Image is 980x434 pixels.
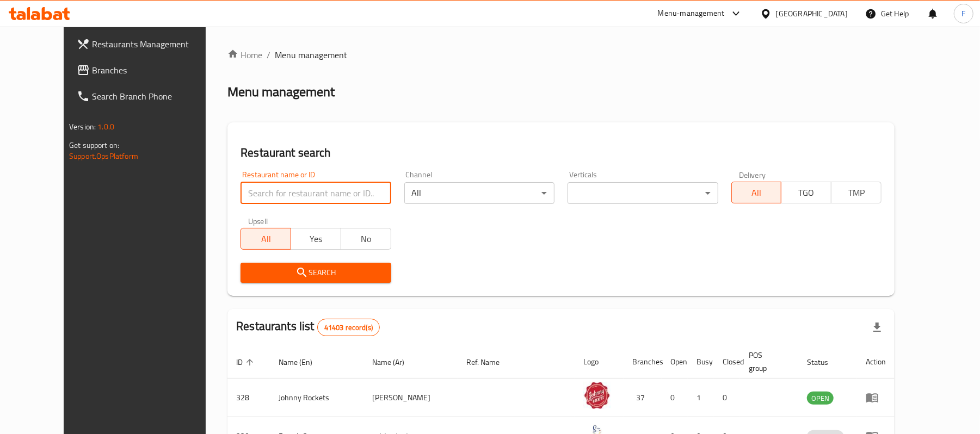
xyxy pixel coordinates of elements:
[248,217,268,225] label: Upsell
[241,145,882,161] h2: Restaurant search
[241,228,291,250] button: All
[227,379,270,417] td: 328
[372,356,418,369] span: Name (Ar)
[781,182,831,203] button: TGO
[227,83,335,101] h2: Menu management
[295,231,337,247] span: Yes
[714,345,740,379] th: Closed
[714,379,740,417] td: 0
[236,318,380,336] h2: Restaurants list
[97,120,114,134] span: 1.0.0
[961,8,965,20] span: F
[857,345,895,379] th: Action
[749,349,785,375] span: POS group
[467,356,514,369] span: Ref. Name
[68,83,227,109] a: Search Branch Phone
[583,382,611,409] img: Johnny Rockets
[658,7,725,20] div: Menu-management
[241,263,391,283] button: Search
[864,314,890,340] div: Export file
[275,48,347,61] span: Menu management
[68,57,227,83] a: Branches
[731,182,782,203] button: All
[69,138,119,152] span: Get support on:
[227,48,262,61] a: Home
[341,228,391,250] button: No
[866,391,886,404] div: Menu
[624,345,662,379] th: Branches
[68,31,227,57] a: Restaurants Management
[236,356,257,369] span: ID
[245,231,287,247] span: All
[807,392,834,405] div: OPEN
[318,323,379,333] span: 41403 record(s)
[404,182,554,204] div: All
[624,379,662,417] td: 37
[270,379,363,417] td: Johnny Rockets
[688,379,714,417] td: 1
[267,48,270,61] li: /
[69,120,96,134] span: Version:
[92,90,219,103] span: Search Branch Phone
[346,231,387,247] span: No
[363,379,458,417] td: [PERSON_NAME]
[807,392,834,405] span: OPEN
[568,182,718,204] div: ​
[227,48,895,61] nav: breadcrumb
[317,319,380,336] div: Total records count
[662,379,688,417] td: 0
[92,38,219,51] span: Restaurants Management
[575,345,624,379] th: Logo
[279,356,326,369] span: Name (En)
[291,228,341,250] button: Yes
[739,171,766,178] label: Delivery
[69,149,138,163] a: Support.OpsPlatform
[831,182,882,203] button: TMP
[736,185,778,201] span: All
[776,8,848,20] div: [GEOGRAPHIC_DATA]
[786,185,827,201] span: TGO
[688,345,714,379] th: Busy
[807,356,842,369] span: Status
[836,185,877,201] span: TMP
[662,345,688,379] th: Open
[249,266,382,280] span: Search
[92,64,219,77] span: Branches
[241,182,391,204] input: Search for restaurant name or ID..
